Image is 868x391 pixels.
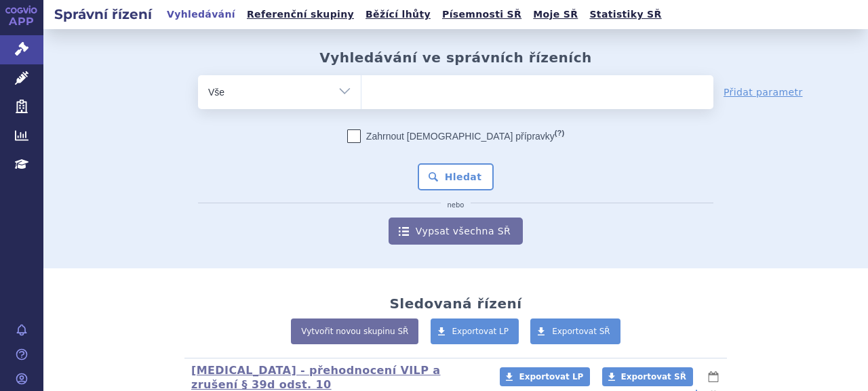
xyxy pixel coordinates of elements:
h2: Správní řízení [43,5,163,24]
a: [MEDICAL_DATA] - přehodnocení VILP a zrušení § 39d odst. 10 [191,364,441,391]
a: Exportovat SŘ [530,318,620,344]
a: Přidat parametr [724,85,803,99]
a: Exportovat LP [500,367,590,386]
a: Vytvořit novou skupinu SŘ [291,318,418,344]
h2: Sledovaná řízení [389,295,521,312]
a: Statistiky SŘ [585,5,665,24]
label: Zahrnout [DEMOGRAPHIC_DATA] přípravky [347,129,564,143]
span: Exportovat SŘ [552,327,610,336]
a: Běžící lhůty [361,5,435,24]
span: Exportovat LP [519,372,583,382]
a: Exportovat SŘ [602,367,693,386]
a: Moje SŘ [529,5,582,24]
a: Vyhledávání [163,5,239,24]
span: Exportovat SŘ [621,372,686,382]
button: Hledat [418,163,494,190]
abbr: (?) [555,129,564,138]
span: Exportovat LP [452,327,509,336]
a: Referenční skupiny [243,5,358,24]
button: lhůty [707,369,720,385]
a: Písemnosti SŘ [438,5,526,24]
h2: Vyhledávání ve správních řízeních [319,49,592,66]
i: nebo [441,201,471,209]
a: Vypsat všechna SŘ [389,218,523,245]
a: Exportovat LP [431,318,519,344]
